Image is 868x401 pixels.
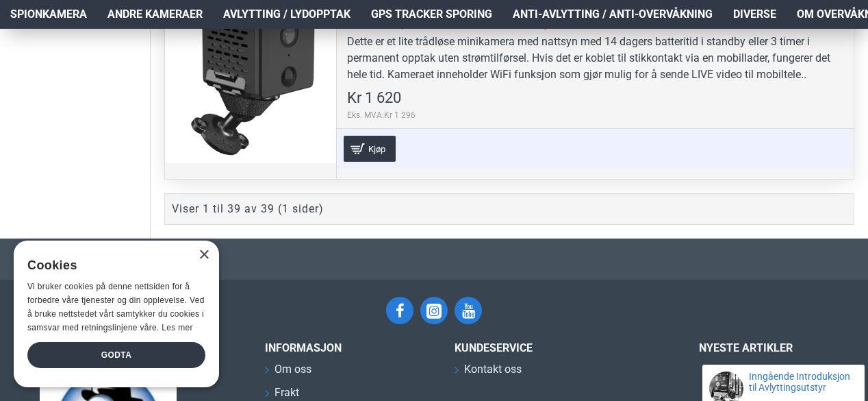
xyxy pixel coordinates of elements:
span: Vi bruker cookies på denne nettsiden for å forbedre våre tjenester og din opplevelse. Ved å bruke... [27,282,205,332]
span: Avlytting / Lydopptak [223,6,350,23]
span: Kjøp [365,145,389,154]
span: Eks. MVA:Kr 1 296 [347,109,416,121]
h3: INFORMASJON [265,341,434,354]
div: Cookies [27,251,196,280]
span: Spionkamera [10,6,87,23]
span: Om oss [275,361,311,378]
a: Om oss [265,361,311,385]
a: Inngående Introduksjon til Avlyttingsutstyr [749,372,852,393]
a: Les mer, opens a new window [162,323,192,332]
div: Viser 1 til 39 av 39 (1 sider) [172,201,324,217]
span: GPS Tracker Sporing [371,6,492,23]
div: Close [199,250,209,260]
span: Kontakt oss [464,361,522,378]
span: Anti-avlytting / Anti-overvåkning [513,6,713,23]
a: Kontakt oss [455,361,522,385]
span: Andre kameraer [107,6,203,23]
h3: Kundeservice [455,341,651,354]
div: Dette er et lite trådløse minikamera med nattsyn med 14 dagers batteritid i standby eller 3 timer... [347,34,843,83]
span: Kr 1 620 [347,90,401,106]
span: Frakt [275,385,299,401]
h3: Nyeste artikler [699,341,868,354]
span: Diverse [733,6,776,23]
div: Godta [27,342,205,368]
